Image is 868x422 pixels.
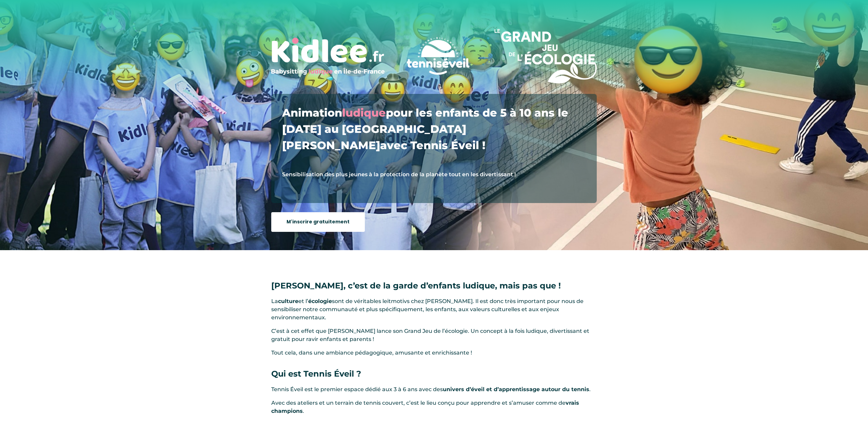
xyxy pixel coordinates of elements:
[271,400,579,414] strong: vrais champions
[342,106,386,119] span: ludique
[308,298,332,304] strong: écologie
[282,105,586,157] h1: Animation pour les enfants de 5 à 10 ans le [DATE] au [GEOGRAPHIC_DATA] avec Tennis Éveil !
[282,170,586,184] p: Sensibilisation des plus jeunes à la protection de la planète tout en les divertissant !
[271,349,597,357] p: Tout cela, dans une ambiance pédagogique, amusante et enrichissante !
[271,297,597,327] p: La et l’ sont de véritables leitmotivs chez [PERSON_NAME]. Il est donc très important pour nous d...
[271,399,597,421] p: Avec des ateliers et un terrain de tennis couvert, c’est le lieu conçu pour apprendre et s’amuser...
[271,366,597,385] h3: Qui est Tennis Éveil ?
[271,212,365,232] a: M'inscrire gratuitement
[271,278,597,297] h3: [PERSON_NAME], c’est de la garde d’enfants ludique, mais pas que !
[271,385,597,399] p: Tennis Éveil est le premier espace dédié aux 3 à 6 ans avec des .
[443,386,589,393] strong: univers d’éveil et d’apprentissage autour du tennis
[278,298,298,304] strong: culture
[271,27,597,85] img: Kidlee - Le grand Jeu de L'écologie
[271,327,597,349] p: C’est à cet effet que [PERSON_NAME] lance son Grand Jeu de l’écologie. Un concept à la fois ludiq...
[282,139,380,152] span: [PERSON_NAME]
